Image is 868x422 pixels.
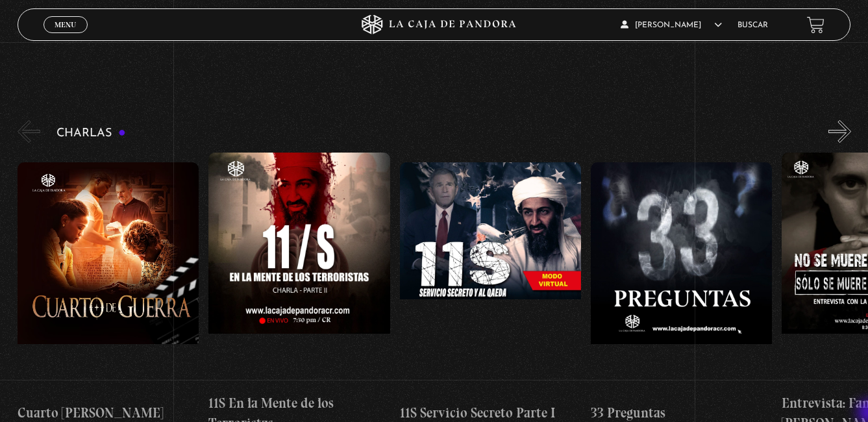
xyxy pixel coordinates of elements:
h3: Charlas [56,127,126,140]
span: [PERSON_NAME] [621,21,722,29]
span: Cerrar [51,32,81,41]
button: Previous [18,120,40,143]
a: View your shopping cart [807,16,825,34]
span: Menu [55,21,76,29]
button: Next [828,120,851,143]
a: Buscar [738,21,768,29]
